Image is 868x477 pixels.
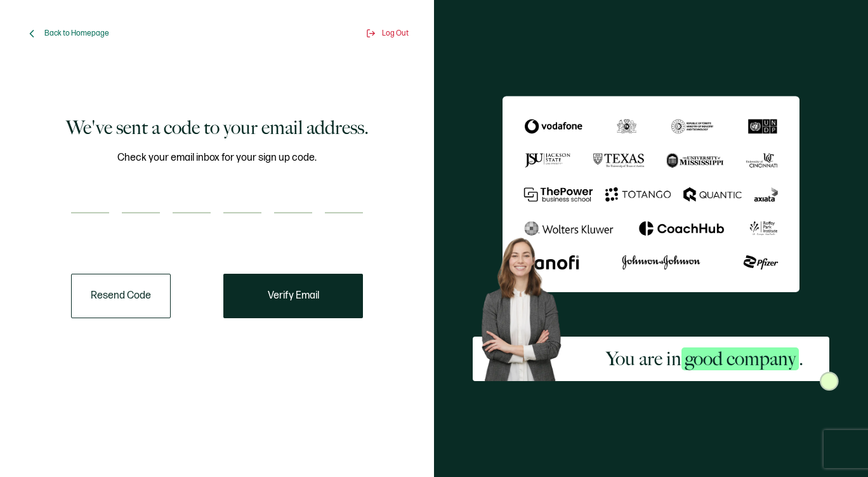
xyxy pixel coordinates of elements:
span: Back to Homepage [44,29,109,38]
h2: You are in . [606,346,803,372]
iframe: Chat Widget [657,333,868,477]
img: Sertifier We've sent a code to your email address. [503,96,799,292]
span: Log Out [382,29,409,38]
button: Resend Code [71,274,171,318]
span: Verify Email [268,291,319,301]
button: Verify Email [223,274,363,318]
img: Sertifier Signup - You are in <span class="strong-h">good company</span>. Hero [473,231,579,381]
h1: We've sent a code to your email address. [66,115,369,140]
span: Check your email inbox for your sign up code. [117,150,317,166]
